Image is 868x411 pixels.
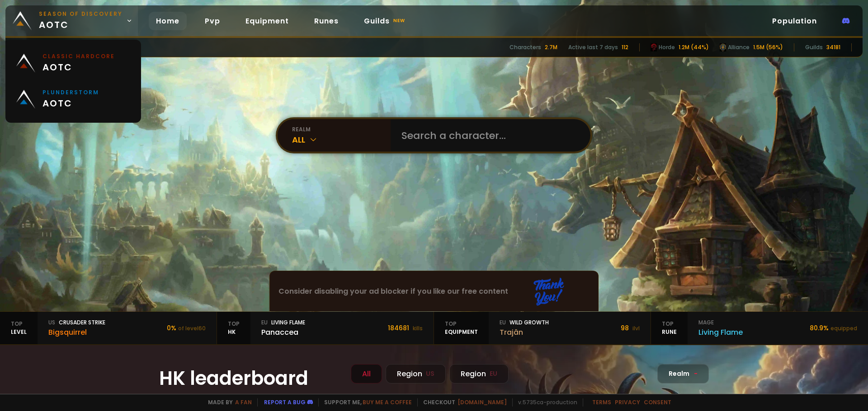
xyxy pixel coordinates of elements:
a: Buy me a coffee [363,398,412,406]
span: Made by [203,398,252,406]
div: Region [386,364,446,383]
div: Alliance [720,43,750,51]
div: Crusader Strike [48,319,105,327]
small: of level 60 [178,324,206,332]
span: Top [11,320,27,328]
a: Season of Discoveryaotc [5,5,138,36]
div: Living Flame [261,319,305,327]
div: Trajân [500,327,549,338]
div: Bigsquirrel [48,327,105,338]
span: mage [698,319,714,327]
input: Search a character... [396,119,580,152]
div: 80.9 % [810,323,857,333]
img: horde [720,43,726,51]
span: v. 5735ca - production [512,398,577,406]
span: eu [261,319,268,327]
div: 34181 [826,43,840,51]
div: Rune [651,312,688,344]
small: US [426,369,434,379]
a: TopRunemageLiving Flame80.9%equipped [651,312,868,344]
small: ilvl [632,324,640,332]
small: Plunderstorm [42,88,99,97]
div: equipment [434,312,489,344]
div: Realm [657,364,709,383]
small: EU [490,369,497,379]
div: 184681 [388,323,423,333]
div: Characters [509,43,541,51]
span: us [48,319,55,327]
small: Classic Hardcore [42,52,115,60]
small: Season of Discovery [39,10,123,18]
span: Top [662,320,677,328]
a: [DOMAIN_NAME] [458,398,507,406]
div: 112 [622,43,628,51]
span: aotc [39,10,123,32]
a: Classic Hardcoreaotc [11,45,136,81]
span: Support me, [318,398,412,406]
div: Panaccea [261,327,305,338]
div: 1.2M (44%) [679,43,709,51]
div: realm [292,125,391,134]
h4: Characters with the most honorable kills on SOD [159,393,340,404]
span: Top [228,320,240,328]
div: 0 % [167,323,206,333]
a: Privacy [615,398,640,406]
a: Runes [307,12,346,30]
small: equipped [830,324,857,332]
div: 2.7M [545,43,557,51]
div: All [351,364,382,383]
div: Active last 7 days [568,43,618,51]
span: Checkout [417,398,507,406]
div: Wild Growth [500,319,549,327]
a: Equipment [238,12,296,30]
span: - [694,369,698,379]
small: kills [413,324,423,332]
div: Region [449,364,509,383]
div: Horde [651,43,675,51]
div: Living Flame [698,327,743,338]
a: Pvp [198,12,227,30]
span: aotc [42,60,115,74]
div: Consider disabling your ad blocker if you like our free content [270,271,598,311]
a: a fan [235,398,252,406]
a: Plunderstormaotc [11,81,136,117]
a: TopHKeuLiving FlamePanaccea184681 kills [217,312,434,344]
a: Terms [592,398,611,406]
a: Report a bug [264,398,306,406]
small: new [392,15,407,26]
div: 98 [621,323,640,333]
span: eu [500,319,506,327]
div: HK [217,312,250,344]
a: TopequipmenteuWild GrowthTrajân98 ilvl [434,312,651,344]
span: aotc [42,97,99,110]
div: All [292,134,391,146]
div: Guilds [805,43,823,51]
a: Home [149,12,187,30]
img: horde [651,43,657,51]
h1: HK leaderboard [159,364,340,393]
a: Consent [644,398,671,406]
a: Population [765,12,824,30]
a: Guildsnew [357,12,414,30]
div: 1.5M (56%) [753,43,783,51]
span: Top [445,320,478,328]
